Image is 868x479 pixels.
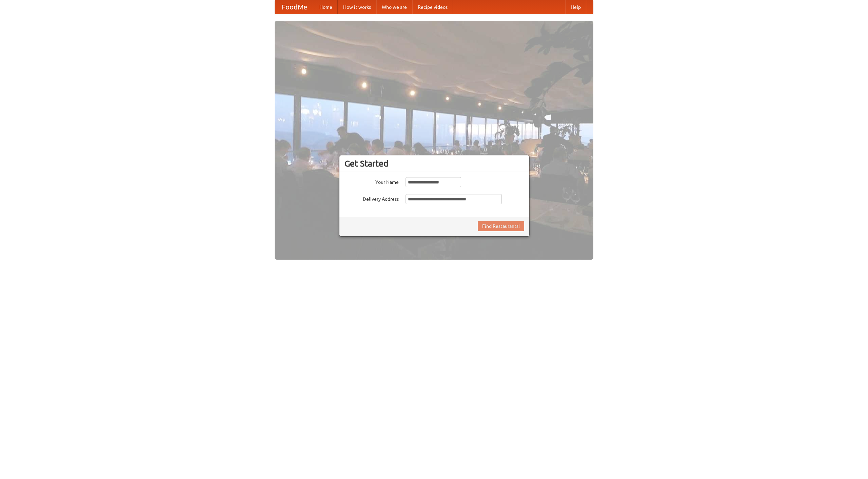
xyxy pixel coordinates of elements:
a: How it works [338,0,376,14]
h3: Get Started [344,158,524,169]
button: Find Restaurants! [478,221,524,231]
a: Home [314,0,338,14]
label: Your Name [344,177,399,186]
label: Delivery Address [344,194,399,202]
a: Recipe videos [412,0,453,14]
a: FoodMe [275,0,314,14]
a: Help [565,0,586,14]
a: Who we are [376,0,412,14]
